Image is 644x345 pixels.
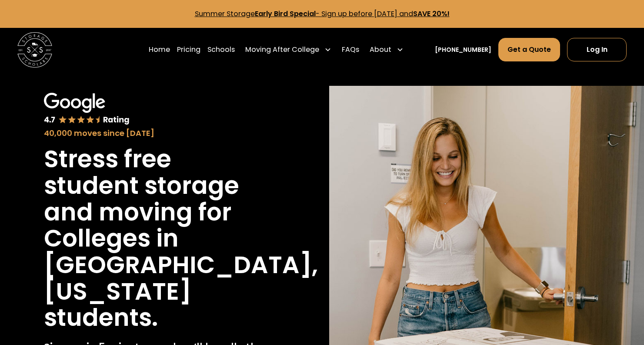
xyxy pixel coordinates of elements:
[498,38,560,61] a: Get a Quote
[149,37,170,62] a: Home
[242,37,335,62] div: Moving After College
[255,9,316,19] strong: Early Bird Special
[413,9,450,19] strong: SAVE 20%!
[17,32,52,67] a: home
[44,304,158,331] h1: students.
[366,37,407,62] div: About
[177,37,200,62] a: Pricing
[245,44,319,55] div: Moving After College
[44,127,271,139] div: 40,000 moves since [DATE]
[435,45,491,54] a: [PHONE_NUMBER]
[342,37,359,62] a: FAQs
[44,146,271,225] h1: Stress free student storage and moving for
[195,9,450,19] a: Summer StorageEarly Bird Special- Sign up before [DATE] andSAVE 20%!
[44,225,318,304] h1: Colleges in [GEOGRAPHIC_DATA], [US_STATE]
[567,38,626,61] a: Log In
[207,37,235,62] a: Schools
[17,32,52,67] img: Storage Scholars main logo
[370,44,391,55] div: About
[44,93,130,125] img: Google 4.7 star rating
